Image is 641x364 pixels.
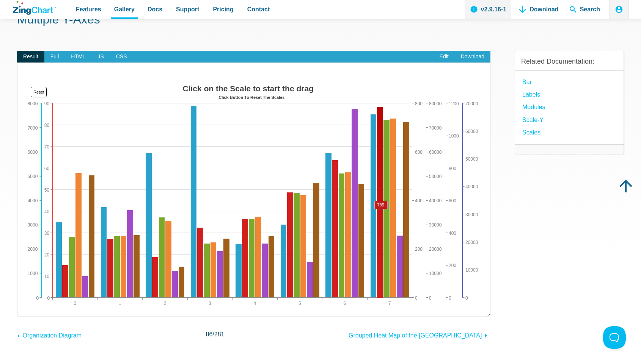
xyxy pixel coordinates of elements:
span: Grouped Heat Map of the [GEOGRAPHIC_DATA] [349,332,482,339]
a: Download [455,51,490,63]
a: Labels [522,89,540,100]
span: / [206,329,225,339]
h1: Multiple Y-Axes [17,12,624,29]
span: Features [76,4,101,14]
span: Gallery [114,4,135,14]
span: Docs [148,4,162,14]
a: ZingChart Logo. Click to return to the homepage [13,1,56,15]
span: Organization Diagram [22,332,82,339]
span: Support [176,4,199,14]
a: Organization Diagram [17,328,82,341]
a: Bar [522,77,532,87]
a: Scale-Y [522,115,544,125]
span: Result [17,51,44,63]
a: Grouped Heat Map of the [GEOGRAPHIC_DATA] [349,328,490,341]
span: HTML [65,51,91,63]
span: Pricing [213,4,233,14]
span: 86 [206,331,213,337]
span: Full [44,51,65,63]
iframe: Toggle Customer Support [603,326,626,349]
span: 281 [214,331,225,337]
a: modules [522,102,545,112]
a: Edit [434,51,455,63]
span: JS [91,51,110,63]
div: ​ [17,62,490,316]
span: CSS [110,51,133,63]
span: Contact [247,4,270,14]
a: Scales [522,127,540,137]
h3: Related Documentation: [521,57,617,66]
